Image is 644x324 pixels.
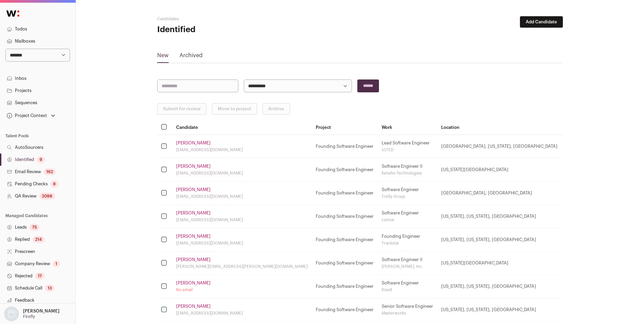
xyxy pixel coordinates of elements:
div: [EMAIL_ADDRESS][DOMAIN_NAME] [176,217,308,223]
td: Founding Software Engineer [312,275,378,298]
div: 162 [44,168,56,175]
th: Location [437,120,562,135]
td: [US_STATE], [US_STATE], [GEOGRAPHIC_DATA] [437,275,562,298]
p: [PERSON_NAME] [23,308,59,314]
td: Founding Software Engineer [312,158,378,182]
div: Trelly Group [382,194,433,199]
div: 17 [35,273,45,279]
div: Rise8 [382,287,433,293]
td: Software Engineer II [378,252,437,275]
td: Software Engineer [378,182,437,205]
div: [EMAIL_ADDRESS][DOMAIN_NAME] [176,170,308,176]
a: [PERSON_NAME] [176,257,211,262]
div: Trackstar [382,240,433,246]
a: [PERSON_NAME] [176,210,211,216]
div: [EMAIL_ADDRESS][DOMAIN_NAME] [176,147,308,153]
td: [GEOGRAPHIC_DATA], [US_STATE], [GEOGRAPHIC_DATA] [437,135,562,158]
img: nopic.png [4,306,19,321]
td: [US_STATE], [US_STATE], [GEOGRAPHIC_DATA] [437,205,562,228]
a: [PERSON_NAME] [176,234,211,239]
td: Founding Software Engineer [312,252,378,275]
td: Founding Engineer [378,228,437,252]
td: Senior Software Engineer [378,298,437,322]
td: [GEOGRAPHIC_DATA], [GEOGRAPHIC_DATA] [437,182,562,205]
button: Open dropdown [5,111,56,120]
div: 9 [37,156,45,163]
a: [PERSON_NAME] [176,304,211,309]
div: [EMAIL_ADDRESS][DOMAIN_NAME] [176,240,308,246]
div: 8 [50,181,58,187]
th: Candidate [172,120,312,135]
td: Founding Software Engineer [312,228,378,252]
div: No email [176,287,308,293]
td: Founding Software Engineer [312,298,378,322]
div: VLTED [382,147,433,153]
td: Software Engineer [378,205,437,228]
div: [PERSON_NAME][EMAIL_ADDRESS][PERSON_NAME][DOMAIN_NAME] [176,264,308,269]
th: Added [562,120,598,135]
td: [US_STATE][GEOGRAPHIC_DATA] [437,252,562,275]
td: [US_STATE][GEOGRAPHIC_DATA] [437,158,562,182]
td: Software Engineer [378,275,437,298]
div: 1 [53,260,60,267]
a: [PERSON_NAME] [176,140,211,146]
th: Work [378,120,437,135]
a: New [157,51,169,62]
div: Lumos [382,217,433,223]
td: Lead Software Engineer [378,135,437,158]
td: [US_STATE], [US_STATE], [GEOGRAPHIC_DATA] [437,298,562,322]
div: 2098 [39,193,55,200]
a: [PERSON_NAME] [176,280,211,286]
h2: Candidates [157,16,292,22]
p: Firefly [23,314,35,319]
a: [PERSON_NAME] [176,164,211,169]
a: Archived [180,51,202,62]
a: [PERSON_NAME] [176,187,211,192]
div: Masterworks [382,310,433,316]
td: Founding Software Engineer [312,205,378,228]
div: Kensho Technologies [382,170,433,176]
td: Founding Software Engineer [312,135,378,158]
th: Project [312,120,378,135]
div: [PERSON_NAME], Inc. [382,264,433,269]
div: Project Context [5,113,47,118]
div: [EMAIL_ADDRESS][DOMAIN_NAME] [176,310,308,316]
div: [EMAIL_ADDRESS][DOMAIN_NAME] [176,194,308,199]
h1: Identified [157,24,292,35]
div: 214 [32,236,45,243]
img: Wellfound [3,7,23,20]
button: Open dropdown [3,306,61,321]
button: Add Candidate [520,16,563,28]
td: [US_STATE], [US_STATE], [GEOGRAPHIC_DATA] [437,228,562,252]
td: Software Engineer II [378,158,437,182]
div: 13 [45,285,54,292]
div: 75 [29,224,40,231]
td: Founding Software Engineer [312,182,378,205]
